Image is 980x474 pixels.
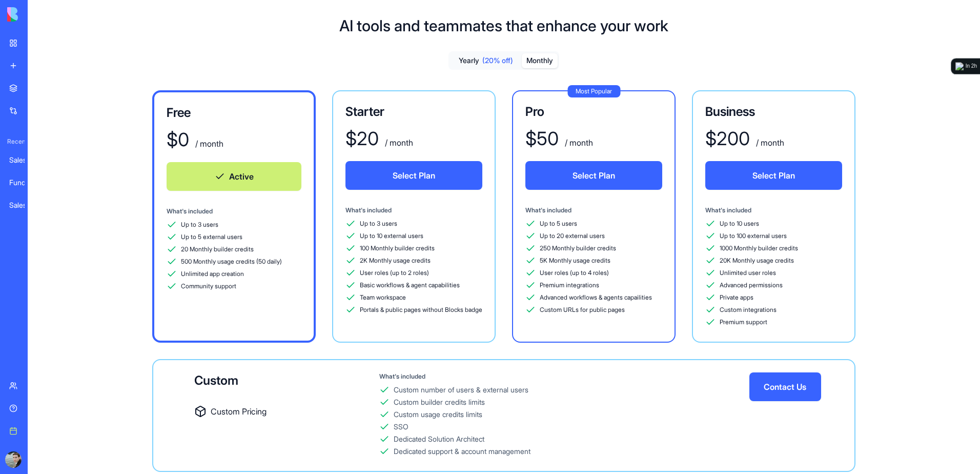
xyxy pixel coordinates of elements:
span: Team workspace [360,293,406,302]
span: Advanced workflows & agents capailities [540,293,652,302]
div: / month [383,136,413,149]
span: 100 Monthly builder credits [360,244,435,252]
div: $ 0 [167,129,189,150]
div: / month [193,137,223,150]
div: Dedicated support & account management [394,446,530,457]
div: $ 200 [705,128,750,149]
h3: Free [167,105,301,121]
span: Premium integrations [540,281,599,289]
span: Unlimited user roles [720,269,776,277]
span: Unlimited app creation [181,270,244,278]
span: Custom integrations [720,306,777,314]
h1: AI tools and teammates that enhance your work [339,16,668,35]
div: What's included [345,206,482,214]
button: Select Plan [345,161,482,190]
button: Select Plan [705,161,842,190]
div: Dedicated Solution Architect [394,434,484,444]
div: / month [563,136,593,149]
span: Private apps [720,293,753,302]
span: Community support [181,282,236,290]
span: User roles (up to 4 roles) [540,269,609,277]
span: Up to 5 external users [181,233,242,241]
h3: Business [705,104,842,120]
div: Custom [194,372,379,389]
img: logo [955,62,964,70]
button: Active [167,162,301,191]
span: Portals & public pages without Blocks badge [360,306,482,314]
div: In 2h [966,62,977,70]
div: What's included [167,207,301,215]
span: Up to 20 external users [540,232,605,240]
a: Sales Call Assistant [3,150,44,170]
h3: Pro [525,104,662,120]
div: What's included [525,206,662,214]
div: Custom builder credits limits [394,397,485,407]
span: 1000 Monthly builder credits [720,244,798,252]
div: Fund Time Tracker [9,177,38,188]
span: 5K Monthly usage credits [540,256,610,265]
span: Up to 10 users [720,220,759,228]
div: Most Popular [567,85,620,97]
button: Select Plan [525,161,662,190]
span: Custom Pricing [211,405,267,418]
div: Custom usage credits limits [394,409,482,420]
span: (20% off) [482,55,513,66]
span: Up to 3 users [360,220,397,228]
span: Basic workflows & agent capabilities [360,281,460,289]
button: Yearly [450,53,522,68]
span: 2K Monthly usage credits [360,256,431,265]
div: / month [754,136,784,149]
div: Sales Call Assistant [9,155,38,165]
span: Advanced permissions [720,281,783,289]
div: $ 50 [525,128,559,149]
h3: Starter [345,104,482,120]
img: ACg8ocLgft2zbYhxCVX_QnRk8wGO17UHpwh9gymK_VQRDnGx1cEcXohv=s96-c [5,451,22,468]
button: Contact Us [749,372,821,401]
span: Recent [3,137,25,146]
img: logo [7,7,71,22]
div: Sales OS [9,200,38,210]
div: What's included [705,206,842,214]
span: Up to 100 external users [720,232,787,240]
div: SSO [394,422,409,432]
button: Monthly [522,53,558,68]
span: 20 Monthly builder credits [181,245,254,253]
span: Custom URLs for public pages [540,306,625,314]
span: 250 Monthly builder credits [540,244,616,252]
div: What's included [379,372,749,381]
span: Up to 3 users [181,221,218,229]
div: $ 20 [345,128,379,149]
a: Sales OS [3,195,44,215]
div: Custom number of users & external users [394,385,528,395]
span: 500 Monthly usage credits (50 daily) [181,258,282,266]
span: Up to 5 users [540,220,577,228]
span: Premium support [720,318,767,326]
a: Fund Time Tracker [3,172,44,193]
span: 20K Monthly usage credits [720,256,794,265]
span: Up to 10 external users [360,232,423,240]
span: User roles (up to 2 roles) [360,269,429,277]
